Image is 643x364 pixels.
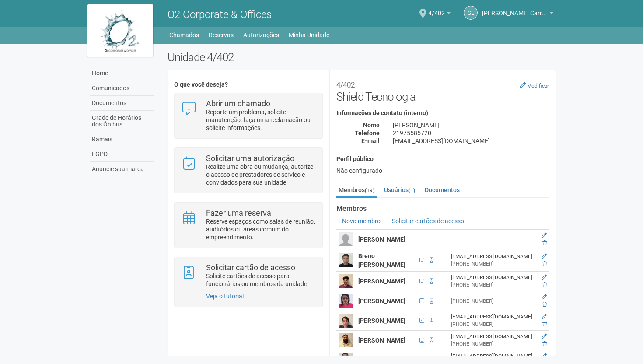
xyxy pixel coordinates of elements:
[209,29,234,41] a: Reservas
[336,205,549,213] strong: Membros
[542,333,547,339] a: Editar membro
[542,253,547,259] a: Editar membro
[358,337,405,344] strong: [PERSON_NAME]
[90,147,154,162] a: LGPD
[90,111,154,132] a: Grade de Horários dos Ônibus
[181,154,315,186] a: Solicitar uma autorização Realize uma obra ou mudança, autorize o acesso de prestadores de serviç...
[542,301,547,308] a: Excluir membro
[289,29,329,41] a: Minha Unidade
[181,100,315,132] a: Abrir um chamado Reporte um problema, solicite manutenção, faça uma reclamação ou solicite inform...
[386,129,556,137] div: 21975585720
[542,294,547,300] a: Editar membro
[423,183,462,196] a: Documentos
[527,83,549,89] small: Modificar
[542,240,547,246] a: Excluir membro
[482,1,548,17] span: Gabriel Lemos Carreira dos Reis
[181,209,315,241] a: Fazer uma reserva Reserve espaços como salas de reunião, auditórios ou áreas comum do empreendime...
[542,314,547,320] a: Editar membro
[87,4,153,57] img: logo.jpg
[206,108,316,132] p: Reporte um problema, solicite manutenção, faça uma reclamação ou solicite informações.
[542,321,547,327] a: Excluir membro
[206,217,316,241] p: Reserve espaços como salas de reunião, auditórios ou áreas comum do empreendimento.
[358,278,405,285] strong: [PERSON_NAME]
[542,261,547,267] a: Excluir membro
[409,187,415,193] small: (1)
[358,236,405,243] strong: [PERSON_NAME]
[355,129,380,136] strong: Telefone
[386,217,464,224] a: Solicitar cartões de acesso
[451,260,534,268] div: [PHONE_NUMBER]
[451,353,534,360] div: [EMAIL_ADDRESS][DOMAIN_NAME]
[168,51,556,64] h2: Unidade 4/402
[451,281,534,289] div: [PHONE_NUMBER]
[363,122,380,129] strong: Nome
[339,314,353,328] img: user.png
[482,11,553,18] a: [PERSON_NAME] Carreira dos Reis
[90,162,154,176] a: Anuncie sua marca
[361,137,380,144] strong: E-mail
[358,297,405,304] strong: [PERSON_NAME]
[365,187,374,193] small: (19)
[169,29,199,41] a: Chamados
[428,1,445,17] span: 4/402
[542,282,547,288] a: Excluir membro
[464,6,478,20] a: GL
[90,66,154,81] a: Home
[451,274,534,281] div: [EMAIL_ADDRESS][DOMAIN_NAME]
[542,274,547,280] a: Editar membro
[206,163,316,186] p: Realize uma obra ou mudança, autorize o acesso de prestadores de serviço e convidados para sua un...
[339,232,353,246] img: user.png
[451,321,534,328] div: [PHONE_NUMBER]
[542,232,547,238] a: Editar membro
[451,253,534,260] div: [EMAIL_ADDRESS][DOMAIN_NAME]
[336,156,549,162] h4: Perfil público
[243,29,279,41] a: Autorizações
[386,137,556,145] div: [EMAIL_ADDRESS][DOMAIN_NAME]
[451,340,534,348] div: [PHONE_NUMBER]
[428,11,451,18] a: 4/402
[90,96,154,111] a: Documentos
[386,121,556,129] div: [PERSON_NAME]
[339,253,353,267] img: user.png
[206,272,316,288] p: Solicite cartões de acesso para funcionários ou membros da unidade.
[451,333,534,340] div: [EMAIL_ADDRESS][DOMAIN_NAME]
[336,80,355,89] small: 4/402
[168,8,272,21] span: O2 Corporate & Offices
[174,81,322,88] h4: O que você deseja?
[339,274,353,288] img: user.png
[336,167,549,175] div: Não configurado
[520,82,549,89] a: Modificar
[90,81,154,96] a: Comunicados
[206,208,271,217] strong: Fazer uma reserva
[336,217,381,224] a: Novo membro
[206,154,294,163] strong: Solicitar uma autorização
[206,99,270,108] strong: Abrir um chamado
[90,132,154,147] a: Ramais
[339,333,353,347] img: user.png
[206,293,244,300] a: Veja o tutorial
[451,297,534,305] div: [PHONE_NUMBER]
[339,294,353,308] img: user.png
[206,263,295,272] strong: Solicitar cartão de acesso
[451,313,534,321] div: [EMAIL_ADDRESS][DOMAIN_NAME]
[181,264,315,288] a: Solicitar cartão de acesso Solicite cartões de acesso para funcionários ou membros da unidade.
[542,353,547,359] a: Editar membro
[358,252,405,268] strong: Breno [PERSON_NAME]
[336,77,549,103] h2: Shield Tecnologia
[336,110,549,116] h4: Informações de contato (interno)
[336,183,377,198] a: Membros(19)
[358,317,405,324] strong: [PERSON_NAME]
[382,183,417,196] a: Usuários(1)
[542,341,547,347] a: Excluir membro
